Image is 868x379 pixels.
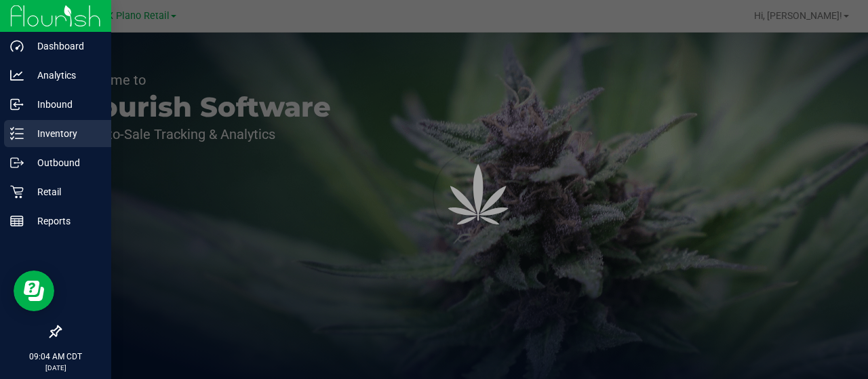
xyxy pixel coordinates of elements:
[14,271,54,311] iframe: Resource center
[10,127,24,140] inline-svg: Inventory
[10,68,24,82] inline-svg: Analytics
[10,156,24,169] inline-svg: Outbound
[10,39,24,53] inline-svg: Dashboard
[24,184,105,200] p: Retail
[6,363,105,373] p: [DATE]
[24,155,105,171] p: Outbound
[24,96,105,113] p: Inbound
[10,185,24,199] inline-svg: Retail
[24,125,105,142] p: Inventory
[24,213,105,229] p: Reports
[24,67,105,83] p: Analytics
[6,351,105,363] p: 09:04 AM CDT
[10,98,24,111] inline-svg: Inbound
[24,38,105,54] p: Dashboard
[10,214,24,228] inline-svg: Reports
